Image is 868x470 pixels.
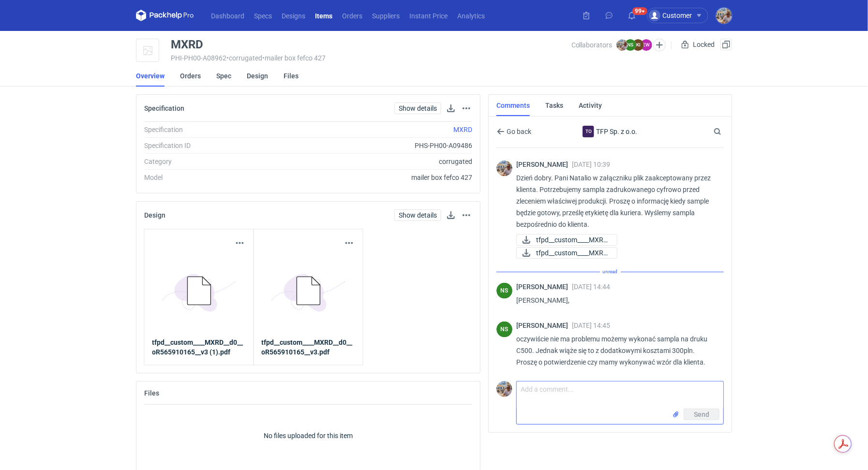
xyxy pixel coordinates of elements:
[720,39,732,50] button: Duplicate Item
[144,141,275,150] div: Specification ID
[572,322,610,329] span: [DATE] 14:45
[262,338,355,357] a: tfpd__custom____MXRD__d0__oR565910165__v3.pdf
[496,283,512,299] figcaption: NS
[496,322,512,338] div: Natalia Stępak
[694,411,709,418] span: Send
[144,173,275,182] div: Model
[516,234,617,246] a: tfpd__custom____MXRD...
[144,389,159,397] h2: Files
[516,247,617,259] a: tfpd__custom____MXRD...
[516,322,572,329] span: [PERSON_NAME]
[679,39,717,50] div: Locked
[516,283,572,291] span: [PERSON_NAME]
[572,283,610,291] span: [DATE] 14:44
[152,338,246,357] a: tfpd__custom____MXRD__d0__oR565910165__v3 (1).pdf
[583,126,594,137] div: TFP Sp. z o.o.
[536,235,609,245] span: tfpd__custom____MXRD...
[496,322,512,338] figcaption: NS
[247,65,268,87] a: Design
[206,10,249,21] a: Dashboard
[144,157,275,166] div: Category
[453,126,472,133] a: MXRD
[394,103,441,114] a: Show details
[249,10,277,21] a: Specs
[563,126,658,137] div: TFP Sp. z o.o.
[516,234,613,246] div: tfpd__custom____MXRD__d0__oR565910165__v3 (1).pdf
[262,54,326,62] span: • mailer box fefco 427
[571,41,613,49] span: Collaborators
[716,8,732,24] img: Michał Palasek
[275,141,472,150] div: PHS-PH00-A09486
[144,125,275,134] div: Specification
[572,161,610,168] span: [DATE] 10:39
[641,39,652,51] figcaption: EW
[600,266,621,277] span: unread
[144,211,165,219] h2: Design
[136,65,165,87] a: Overview
[394,209,441,221] a: Show details
[452,10,490,21] a: Analytics
[516,161,572,168] span: [PERSON_NAME]
[275,173,472,182] div: mailer box fefco 427
[234,237,246,249] button: Actions
[625,39,636,51] figcaption: NS
[684,409,719,420] button: Send
[536,248,609,258] span: tfpd__custom____MXRD...
[367,10,404,21] a: Suppliers
[516,247,613,259] div: tfpd__custom____MXRD__d0__oR565910165__v3.pdf
[404,10,452,21] a: Instant Price
[344,237,355,249] button: Actions
[579,95,602,116] a: Activity
[496,126,532,137] button: Go back
[516,294,716,306] p: [PERSON_NAME],
[461,103,472,114] button: Actions
[616,39,628,51] img: Michał Palasek
[445,103,457,114] button: Download specification
[496,161,512,176] img: Michał Palasek
[171,39,203,50] div: MXRD
[647,8,716,23] button: Customer
[461,209,472,221] button: Actions
[712,126,743,137] input: Search
[152,339,243,356] strong: tfpd__custom____MXRD__d0__oR565910165__v3 (1).pdf
[516,333,716,368] p: oczywiście nie ma problemu możemy wykonać sampla na druku C500. Jednak wiąże się to z dodatkowymi...
[310,10,337,21] a: Items
[649,10,692,21] div: Customer
[337,10,367,21] a: Orders
[275,157,472,166] div: corrugated
[264,431,353,441] p: No files uploaded for this item
[180,65,201,87] a: Orders
[144,104,184,112] h2: Specification
[545,95,563,116] a: Tasks
[216,65,231,87] a: Spec
[583,126,594,137] figcaption: To
[632,39,644,51] figcaption: KI
[262,339,353,356] strong: tfpd__custom____MXRD__d0__oR565910165__v3.pdf
[496,95,530,116] a: Comments
[226,54,262,62] span: • corrugated
[136,10,194,21] svg: Packhelp Pro
[277,10,310,21] a: Designs
[624,8,640,23] button: 99+
[516,172,716,230] p: Dzień dobry. Pani Natalio w załączniku plik zaakceptowany przez klienta. Potrzebujemy sampla zadr...
[171,54,571,62] div: PHI-PH00-A08962
[496,283,512,299] div: Natalia Stępak
[284,65,299,87] a: Files
[505,128,531,135] span: Go back
[445,209,457,221] button: Download design
[653,39,666,51] button: Edit collaborators
[496,381,512,397] img: Michał Palasek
